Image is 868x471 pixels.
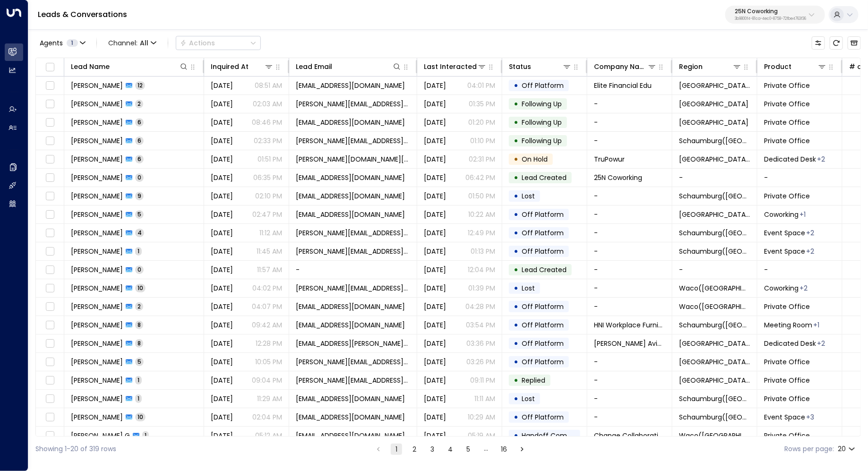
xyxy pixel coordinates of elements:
div: 20 [838,442,857,456]
span: Schaumburg(IL) [679,247,750,256]
span: Buffalo Grove(IL) [679,357,750,367]
p: 12:04 PM [468,265,495,274]
span: Geneva [679,99,748,109]
span: Off Platform [522,302,564,311]
div: Meeting Room,Private Office [817,154,825,164]
td: - [587,279,672,297]
span: Off Platform [522,412,564,422]
span: Toggle select row [44,246,56,257]
span: Sep 30, 2025 [424,173,446,182]
span: Carissa G [71,431,130,440]
span: Elisabeth Gavin [71,191,123,201]
td: - [672,261,757,279]
span: Off Platform [522,81,564,90]
div: • [514,299,518,315]
span: 9 [135,192,144,200]
span: 10 [135,284,146,292]
span: Sep 30, 2025 [424,210,446,219]
div: Inquired At [211,61,249,72]
span: Following Up [522,136,562,146]
span: ryan.telford@cencora.com [296,228,410,238]
span: 5 [135,210,144,218]
span: Private Office [764,81,810,90]
span: Toggle select row [44,393,56,405]
span: Frisco(TX) [679,154,750,164]
span: Sep 23, 2025 [424,302,446,311]
p: 11:57 AM [257,265,282,274]
span: Kate Bilous [71,136,123,146]
td: - [587,408,672,426]
span: 6 [135,137,144,145]
td: - [587,242,672,260]
span: 5 [135,358,144,366]
div: • [514,372,518,388]
p: 10:29 AM [468,412,495,422]
p: 03:54 PM [466,320,495,330]
span: Off Platform [522,210,564,219]
span: Private Office [764,99,810,109]
span: Megan Bruce [71,302,123,311]
span: Toggle select all [44,61,56,73]
td: - [587,390,672,408]
p: 03:26 PM [466,357,495,367]
span: Agents [40,40,63,46]
div: Meeting Room,Meeting Room / Event Space [807,228,815,238]
td: - [587,298,672,316]
span: sloane@25ncoworking.com [296,173,405,182]
p: 02:03 AM [253,99,282,109]
span: Sep 15, 2025 [211,357,233,367]
span: Toggle select row [44,154,56,165]
span: Off Platform [522,357,564,367]
td: - [587,95,672,113]
div: Lead Email [296,61,402,72]
div: Meeting Room,Private Office [817,339,825,348]
span: Private Office [764,357,810,367]
button: Go to page 3 [427,444,438,455]
p: 08:51 AM [255,81,282,90]
div: • [514,206,518,223]
div: Company Name [594,61,647,72]
span: Channel: [104,36,160,50]
span: Aug 31, 2025 [211,191,233,201]
p: 08:46 PM [252,118,282,127]
label: Rows per page: [784,444,834,454]
span: ed@elitefinancialedu.com [296,81,405,90]
span: Sep 19, 2025 [211,339,233,348]
span: Russ Sher [71,357,123,367]
span: Lead Created [522,265,567,274]
span: 1 [135,247,142,255]
span: Schaumburg(IL) [679,228,750,238]
span: Schaumburg(IL) [679,191,750,201]
p: 02:10 PM [255,191,282,201]
span: Katie Poole [71,99,123,109]
span: Following Up [522,99,562,109]
span: Sep 26, 2025 [211,265,233,274]
td: - [289,261,417,279]
td: - [757,169,842,187]
div: Region [679,61,703,72]
button: Go to page 4 [445,444,456,455]
span: Lost [522,191,535,201]
p: 12:28 PM [256,339,282,348]
span: Toggle select row [44,283,56,294]
p: 06:42 PM [465,173,495,182]
div: Product [764,61,827,72]
span: Coworking [764,283,799,293]
span: Replied [522,376,545,385]
span: chase.moyer@causeyaviationunmanned.com [296,339,410,348]
div: Button group with a nested menu [176,36,261,50]
div: • [514,354,518,370]
button: Actions [176,36,261,50]
span: russ.sher@comcast.net [296,376,410,385]
span: Sep 05, 2025 [211,81,233,90]
div: Lead Name [71,61,189,72]
span: Following Up [522,118,562,127]
span: Private Office [764,302,810,311]
button: page 1 [391,444,402,455]
span: Jurijs Girtakovskis [71,283,123,293]
span: Oct 02, 2025 [424,154,446,164]
span: alexmora554@gmail.com [296,394,405,403]
span: 10 [135,413,146,421]
span: Causey Aviation Unmanned [594,339,665,348]
p: 04:07 PM [252,302,282,311]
